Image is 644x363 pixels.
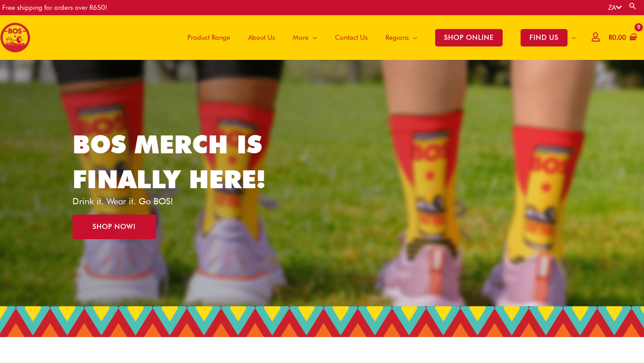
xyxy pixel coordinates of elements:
[248,24,275,51] span: About Us
[609,34,612,42] span: R
[284,15,326,60] a: More
[607,28,637,48] a: View Shopping Cart, empty
[628,2,637,10] a: Search button
[377,15,426,60] a: Regions
[426,15,512,60] a: SHOP ONLINE
[326,15,377,60] a: Contact Us
[293,24,309,51] span: More
[93,224,136,230] span: SHOP NOW!
[72,129,266,194] a: BOS MERCH IS FINALLY HERE!
[239,15,284,60] a: About Us
[72,215,156,239] a: SHOP NOW!
[435,29,503,46] span: SHOP ONLINE
[172,15,585,60] nav: Site Navigation
[386,24,409,51] span: Regions
[187,24,230,51] span: Product Range
[609,34,626,42] bdi: 0.00
[178,15,239,60] a: Product Range
[608,4,622,12] a: ZA
[521,29,568,46] span: FIND US
[72,197,279,206] p: Drink it. Wear it. Go BOS!
[335,24,368,51] span: Contact Us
